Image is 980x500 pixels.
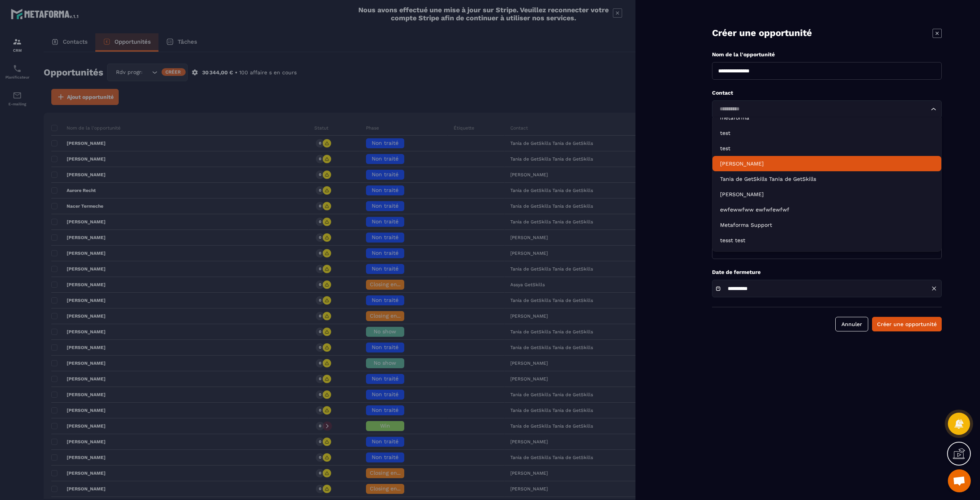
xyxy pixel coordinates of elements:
a: Ouvrir le chat [948,469,971,492]
p: Metaforma Support [720,221,934,229]
p: metaforma [720,114,934,121]
p: Créer une opportunité [712,27,812,39]
p: Tania de GetSkills Tania de GetSkills [720,175,934,183]
button: Annuler [835,317,868,331]
p: Nom de la l'opportunité [712,51,942,58]
p: Assya BELAOUD [720,160,934,167]
p: test [720,129,934,137]
input: Search for option [717,105,929,113]
button: Créer une opportunité [872,317,942,331]
p: ewfewwfww ewfwfewfwf [720,206,934,213]
p: tesst test [720,236,934,244]
p: test [720,144,934,152]
div: Search for option [712,100,942,118]
p: Julien BRISSET [720,190,934,198]
p: Contact [712,89,942,97]
p: Date de fermeture [712,269,942,276]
